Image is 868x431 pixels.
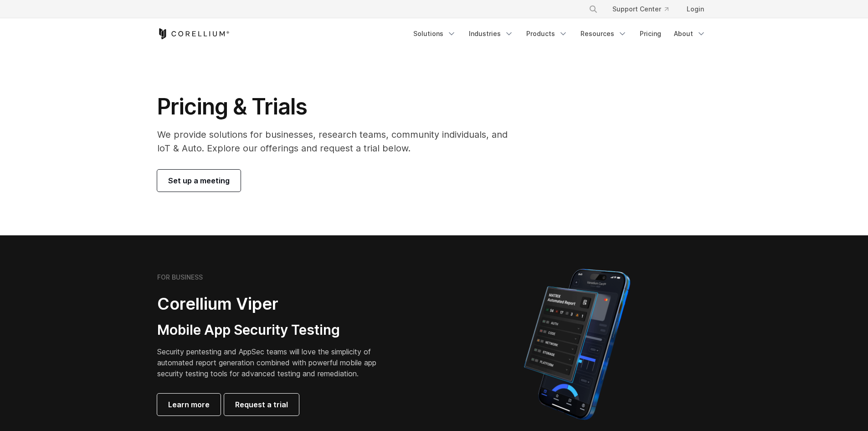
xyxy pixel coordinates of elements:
p: We provide solutions for businesses, research teams, community individuals, and IoT & Auto. Explo... [157,128,520,155]
p: Security pentesting and AppSec teams will love the simplicity of automated report generation comb... [157,346,390,379]
a: About [668,26,711,42]
span: Request a trial [235,399,288,410]
h1: Pricing & Trials [157,93,520,120]
h2: Corellium Viper [157,294,390,314]
div: Navigation Menu [408,26,711,42]
a: Request a trial [224,394,299,415]
div: Navigation Menu [578,1,711,17]
a: Learn more [157,394,221,415]
span: Learn more [168,399,210,410]
h3: Mobile App Security Testing [157,322,390,339]
img: Corellium MATRIX automated report on iPhone showing app vulnerability test results across securit... [508,265,646,424]
a: Set up a meeting [157,170,241,192]
a: Solutions [408,26,462,42]
a: Industries [463,26,519,42]
a: Pricing [634,26,667,42]
h6: FOR BUSINESS [157,273,203,281]
a: Products [521,26,573,42]
a: Corellium Home [157,28,230,39]
span: Set up a meeting [168,175,230,186]
a: Login [679,1,711,17]
button: Search [585,1,601,17]
a: Support Center [605,1,676,17]
a: Resources [575,26,632,42]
